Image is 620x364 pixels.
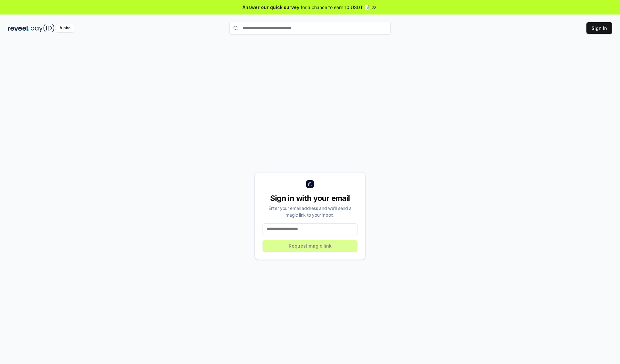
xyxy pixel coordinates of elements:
div: Enter your email address and we’ll send a magic link to your inbox. [263,205,357,218]
img: pay_id [31,24,55,32]
img: reveel_dark [8,24,29,32]
span: for a chance to earn 10 USDT 📝 [301,4,370,11]
div: Sign in with your email [263,193,357,203]
img: logo_small [306,180,314,188]
button: Sign In [586,22,612,34]
span: Answer our quick survey [243,4,299,11]
div: Alpha [56,24,74,32]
